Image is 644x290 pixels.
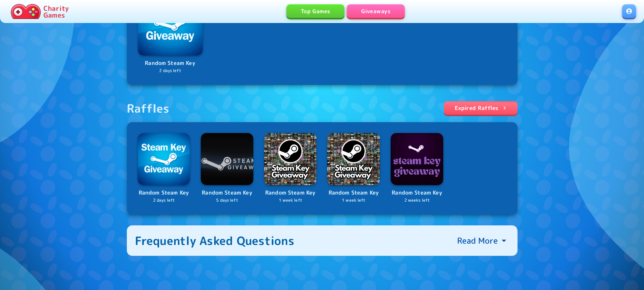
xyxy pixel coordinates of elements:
p: 2 weeks left [391,197,443,204]
img: Logo [138,133,190,185]
p: Read More [457,235,498,246]
img: Charity.Games [11,4,41,19]
a: Expired Raffles [444,101,518,115]
a: LogoRandom Steam Key1 week left [264,133,317,204]
a: LogoRandom Steam Key2 days left [138,133,190,204]
img: Logo [264,133,317,185]
p: 1 week left [264,197,317,204]
a: LogoRandom Steam Key2 weeks left [391,133,443,204]
a: Giveaways [347,4,405,18]
p: 2 days left [138,68,203,74]
div: Frequently Asked Questions [135,233,295,248]
p: Random Steam Key [327,188,380,197]
div: Raffles [127,101,170,115]
p: Random Steam Key [391,188,443,197]
p: Random Steam Key [201,188,253,197]
p: Charity Games [43,5,69,18]
p: 1 week left [327,197,380,204]
p: Random Steam Key [138,59,203,68]
a: Charity Games [8,3,72,20]
p: 2 days left [138,197,190,204]
p: Random Steam Key [138,188,190,197]
img: Logo [327,133,380,185]
p: Random Steam Key [264,188,317,197]
a: LogoRandom Steam Key5 days left [201,133,253,204]
a: LogoRandom Steam Key1 week left [327,133,380,204]
img: Logo [201,133,253,185]
a: Top Games [287,4,344,18]
button: Frequently Asked QuestionsRead More [127,225,518,256]
p: 5 days left [201,197,253,204]
img: Logo [391,133,443,185]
